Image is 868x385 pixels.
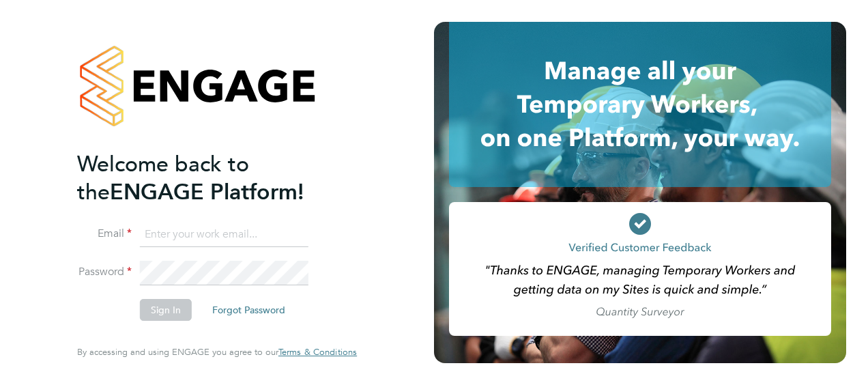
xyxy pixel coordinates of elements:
[278,346,357,358] span: Terms & Conditions
[140,223,308,247] input: Enter your work email...
[201,299,296,321] button: Forgot Password
[278,347,357,358] a: Terms & Conditions
[77,346,357,358] span: By accessing and using ENGAGE you agree to our
[140,299,192,321] button: Sign In
[77,227,132,241] label: Email
[77,265,132,279] label: Password
[77,151,249,205] span: Welcome back to the
[77,150,343,206] h2: ENGAGE Platform!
